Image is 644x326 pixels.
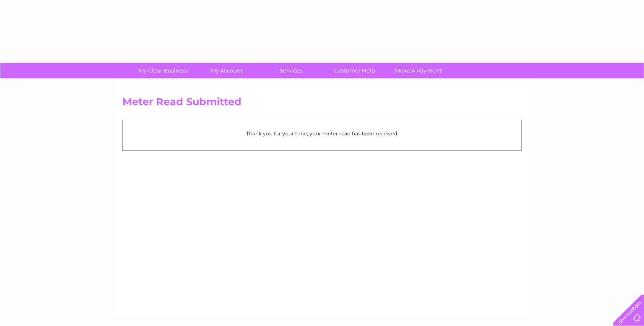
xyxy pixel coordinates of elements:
[127,129,517,137] p: Thank you for your time, your meter read has been received.
[129,63,198,78] a: My Clear Business
[192,63,262,78] a: My Account
[122,96,522,112] h2: Meter Read Submitted
[320,63,389,78] a: Customer Help
[384,63,453,78] a: Make A Payment
[256,63,325,78] a: Services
